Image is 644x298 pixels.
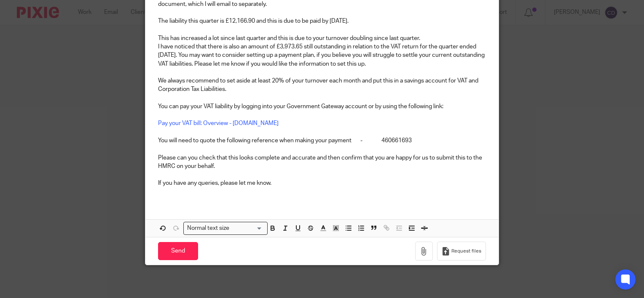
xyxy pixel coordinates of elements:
a: Pay your VAT bill: Overview - [DOMAIN_NAME] [158,120,279,126]
div: Search for option [183,222,268,235]
input: Send [158,242,198,260]
p: I have noticed that there is also an amount of £3,973.65 still outstanding in relation to the VAT... [158,43,486,68]
p: The liability this quarter is £12,166.90 and this is due to be paid by [DATE]. [158,17,486,25]
input: Search for option [232,224,263,233]
p: You will need to quote the following reference when making your payment - 460661693 [158,136,486,145]
p: This has increased a lot since last quarter and this is due to your turnover doubling since last ... [158,34,486,43]
p: If you have any queries, please let me know. [158,179,486,187]
button: Request files [437,242,486,261]
p: Please can you check that this looks complete and accurate and then confirm that you are happy fo... [158,154,486,171]
p: You can pay your VAT liability by logging into your Government Gateway account or by using the fo... [158,102,486,111]
span: Normal text size [185,224,231,233]
span: Request files [451,248,481,255]
p: We always recommend to set aside at least 20% of your turnover each month and put this in a savin... [158,77,486,94]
